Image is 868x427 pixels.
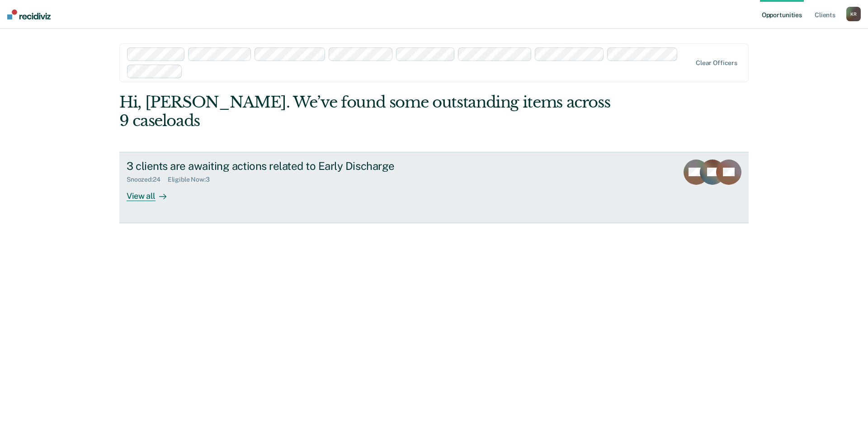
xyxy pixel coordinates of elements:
[846,7,861,21] div: K R
[119,93,623,130] div: Hi, [PERSON_NAME]. We’ve found some outstanding items across 9 caseloads
[119,152,749,223] a: 3 clients are awaiting actions related to Early DischargeSnoozed:24Eligible Now:3View all
[7,9,51,19] img: Recidiviz
[168,176,217,183] div: Eligible Now : 3
[127,160,444,173] div: 3 clients are awaiting actions related to Early Discharge
[127,183,177,201] div: View all
[696,59,737,67] div: Clear officers
[127,176,168,183] div: Snoozed : 24
[846,7,861,21] button: KR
